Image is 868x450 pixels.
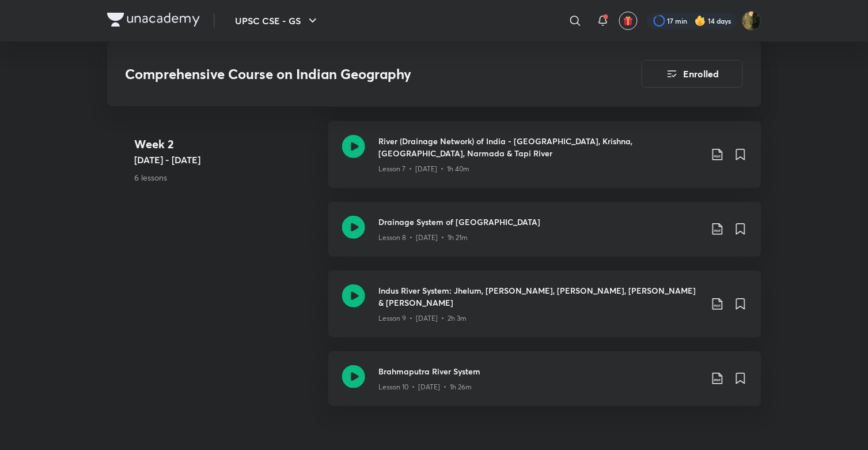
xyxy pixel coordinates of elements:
[328,121,761,202] a: River (Drainage Network) of India - [GEOGRAPHIC_DATA], Krishna, [GEOGRAPHIC_DATA], Narmada & Tapi...
[379,232,468,243] p: Lesson 8 • [DATE] • 1h 21m
[379,135,702,159] h3: River (Drainage Network) of India - [GEOGRAPHIC_DATA], Krishna, [GEOGRAPHIC_DATA], Narmada & Tapi...
[229,9,327,32] button: UPSC CSE - GS
[742,11,761,31] img: Ruhi Chi
[107,13,200,29] a: Company Logo
[642,60,743,88] button: Enrolled
[695,15,706,27] img: streak
[135,136,319,153] h4: Week 2
[379,313,467,324] p: Lesson 9 • [DATE] • 2h 3m
[328,351,761,420] a: Brahmaputra River SystemLesson 10 • [DATE] • 1h 26m
[135,153,319,167] h5: [DATE] - [DATE]
[328,271,761,351] a: Indus River System: Jhelum, [PERSON_NAME], [PERSON_NAME], [PERSON_NAME] & [PERSON_NAME]Lesson 9 •...
[379,164,470,174] p: Lesson 7 • [DATE] • 1h 40m
[379,382,472,392] p: Lesson 10 • [DATE] • 1h 26m
[619,12,638,30] button: avatar
[379,284,702,309] h3: Indus River System: Jhelum, [PERSON_NAME], [PERSON_NAME], [PERSON_NAME] & [PERSON_NAME]
[135,171,319,183] p: 6 lessons
[379,365,702,377] h3: Brahmaputra River System
[623,16,634,26] img: avatar
[328,202,761,271] a: Drainage System of [GEOGRAPHIC_DATA]Lesson 8 • [DATE] • 1h 21m
[126,66,577,82] h3: Comprehensive Course on Indian Geography
[379,216,702,228] h3: Drainage System of [GEOGRAPHIC_DATA]
[107,13,200,27] img: Company Logo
